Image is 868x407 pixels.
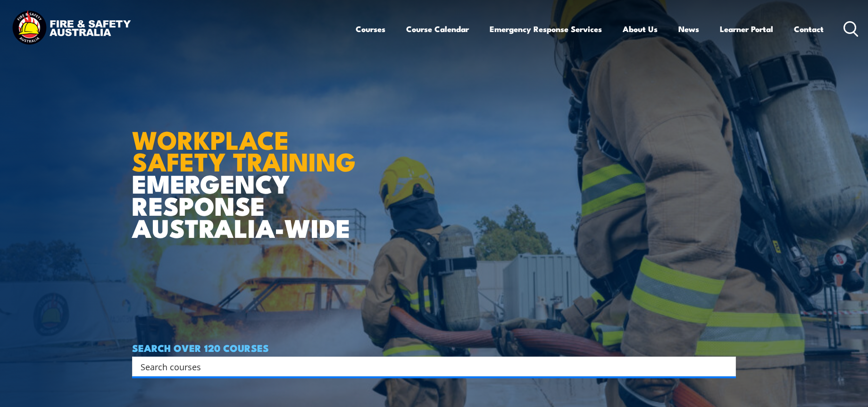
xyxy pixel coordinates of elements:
[132,342,736,353] h4: SEARCH OVER 120 COURSES
[490,16,602,41] a: Emergency Response Services
[794,16,824,41] a: Contact
[719,360,733,373] button: Search magnifier button
[623,16,658,41] a: About Us
[720,16,773,41] a: Learner Portal
[406,16,469,41] a: Course Calendar
[142,360,717,373] form: Search form
[356,16,385,41] a: Courses
[141,359,715,374] input: Search input
[132,105,363,238] h1: EMERGENCY RESPONSE AUSTRALIA-WIDE
[132,119,356,180] strong: WORKPLACE SAFETY TRAINING
[678,16,699,41] a: News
